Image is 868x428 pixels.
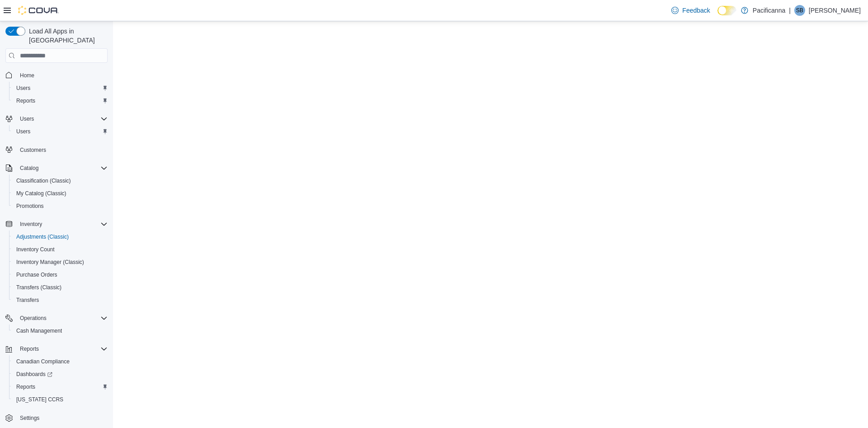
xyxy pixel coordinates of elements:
[9,82,111,94] button: Users
[13,295,108,306] span: Transfers
[16,128,30,135] span: Users
[13,394,108,405] span: Washington CCRS
[9,294,111,306] button: Transfers
[16,190,66,197] span: My Catalog (Classic)
[2,312,111,325] button: Operations
[9,325,111,337] button: Cash Management
[13,269,61,280] a: Purchase Orders
[16,296,39,304] span: Transfers
[13,325,108,336] span: Cash Management
[16,412,108,423] span: Settings
[9,381,111,393] button: Reports
[16,163,42,174] button: Catalog
[2,343,111,355] button: Reports
[717,6,736,15] input: Dark Mode
[16,343,42,354] button: Reports
[16,85,30,92] span: Users
[16,97,35,104] span: Reports
[9,368,111,381] a: Dashboards
[2,68,111,81] button: Home
[9,281,111,294] button: Transfers (Classic)
[13,369,108,380] span: Dashboards
[9,256,111,268] button: Inventory Manager (Classic)
[20,146,46,154] span: Customers
[13,83,108,94] span: Users
[794,5,805,16] div: Sandra Boyd
[16,313,108,324] span: Operations
[9,125,111,138] button: Users
[9,268,111,281] button: Purchase Orders
[16,413,43,423] a: Settings
[13,95,108,106] span: Reports
[9,243,111,256] button: Inventory Count
[16,219,108,230] span: Inventory
[789,5,791,16] p: |
[18,6,59,15] img: Cova
[753,5,785,16] p: Pacificanna
[16,113,38,124] button: Users
[20,115,34,122] span: Users
[13,201,108,212] span: Promotions
[9,355,111,368] button: Canadian Compliance
[13,257,108,268] span: Inventory Manager (Classic)
[2,143,111,156] button: Customers
[9,94,111,107] button: Reports
[2,411,111,424] button: Settings
[9,230,111,243] button: Adjustments (Classic)
[16,313,50,324] button: Operations
[16,271,57,278] span: Purchase Orders
[682,6,710,15] span: Feedback
[16,343,108,354] span: Reports
[13,175,108,186] span: Classification (Classic)
[16,358,70,365] span: Canadian Compliance
[13,282,108,293] span: Transfers (Classic)
[16,219,46,230] button: Inventory
[13,282,65,293] a: Transfers (Classic)
[13,356,73,367] a: Canadian Compliance
[20,414,39,422] span: Settings
[13,394,67,405] a: [US_STATE] CCRS
[13,295,42,306] a: Transfers
[16,177,71,184] span: Classification (Classic)
[2,162,111,174] button: Catalog
[16,233,69,240] span: Adjustments (Classic)
[16,284,61,291] span: Transfers (Classic)
[13,175,75,186] a: Classification (Classic)
[16,383,35,390] span: Reports
[13,126,108,137] span: Users
[16,70,38,81] a: Home
[16,202,44,210] span: Promotions
[13,231,72,242] a: Adjustments (Classic)
[9,174,111,187] button: Classification (Classic)
[20,72,34,79] span: Home
[16,327,62,334] span: Cash Management
[16,145,50,155] a: Customers
[9,200,111,212] button: Promotions
[16,246,55,253] span: Inventory Count
[16,69,108,80] span: Home
[668,1,713,19] a: Feedback
[13,257,88,268] a: Inventory Manager (Classic)
[2,113,111,125] button: Users
[16,113,108,124] span: Users
[16,144,108,155] span: Customers
[13,381,108,392] span: Reports
[13,269,108,280] span: Purchase Orders
[16,396,63,403] span: [US_STATE] CCRS
[809,5,861,16] p: [PERSON_NAME]
[16,371,52,378] span: Dashboards
[20,345,39,353] span: Reports
[25,27,108,45] span: Load All Apps in [GEOGRAPHIC_DATA]
[13,231,108,242] span: Adjustments (Classic)
[13,244,108,255] span: Inventory Count
[13,95,39,106] a: Reports
[796,5,803,16] span: SB
[13,126,34,137] a: Users
[13,244,58,255] a: Inventory Count
[13,201,47,212] a: Promotions
[13,188,108,199] span: My Catalog (Classic)
[13,381,39,392] a: Reports
[16,163,108,174] span: Catalog
[9,393,111,406] button: [US_STATE] CCRS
